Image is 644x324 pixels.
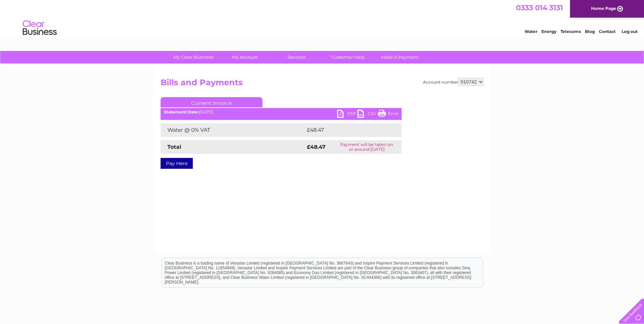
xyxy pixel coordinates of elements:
a: Print [378,110,398,120]
a: My Clear Business [165,51,221,64]
a: Blog [585,29,595,34]
a: Services [269,51,325,64]
a: Pay Here [161,158,193,169]
a: Water [525,29,537,34]
a: My Account [217,51,273,64]
a: 0333 014 3131 [516,3,563,12]
a: Energy [541,29,556,34]
a: Telecoms [560,29,581,34]
a: PDF [337,110,357,120]
h2: Bills and Payments [161,78,484,91]
a: Current Invoice [161,97,262,107]
b: Statement Date: [164,109,199,114]
a: CSV [357,110,378,120]
a: Make A Payment [372,51,428,64]
strong: Total [167,144,181,150]
strong: £48.47 [307,144,326,150]
div: Account number [423,78,484,86]
a: Log out [622,29,638,34]
td: Water @ 0% VAT [161,123,305,137]
div: [DATE] [161,110,402,114]
a: Customer Help [320,51,376,64]
img: logo.png [22,18,57,38]
td: £48.47 [305,123,388,137]
div: Clear Business is a trading name of Verastar Limited (registered in [GEOGRAPHIC_DATA] No. 3667643... [162,4,483,33]
td: Payment will be taken on or around [DATE] [332,140,401,154]
a: Contact [599,29,615,34]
